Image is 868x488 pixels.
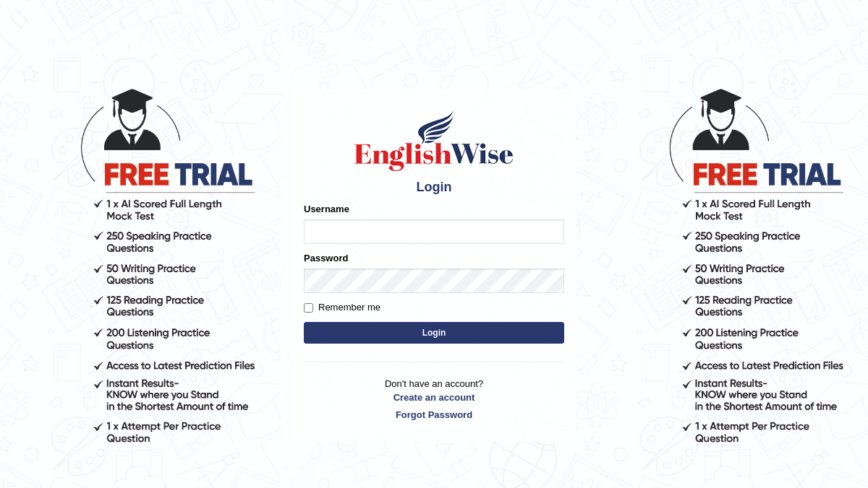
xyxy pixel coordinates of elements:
label: Password [304,251,348,265]
input: Remember me [304,303,313,313]
label: Remember me [304,300,380,315]
h4: Login [304,180,564,195]
label: Username [304,202,349,216]
a: Create an account [304,391,564,404]
button: Login [304,322,564,344]
p: Don't have an account? [304,377,564,422]
img: Logo of English Wise sign in for intelligent practice with AI [352,108,516,173]
a: Forgot Password [304,408,564,422]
